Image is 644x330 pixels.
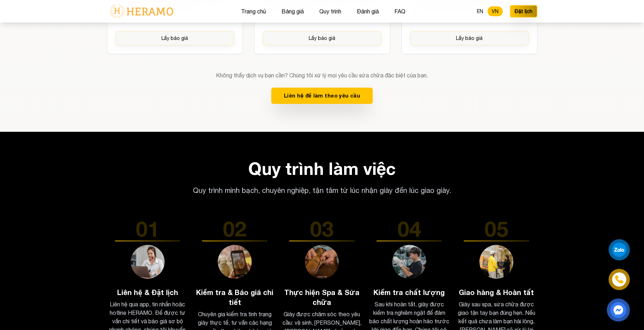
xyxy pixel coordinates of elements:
[392,245,426,279] img: process.deliver.title
[479,245,513,279] img: process.completion.title
[410,31,529,45] button: Lấy báo giá
[107,287,188,297] h3: Liên hệ & Đặt lịch
[239,7,268,16] button: Trang chủ
[614,275,625,284] img: phone-icon
[271,88,373,104] button: Liên hệ để làm theo yêu cầu
[194,218,275,239] div: 02
[456,287,537,297] h3: Giao hàng & Hoàn tất
[281,287,363,307] h3: Thực hiện Spa & Sửa chữa
[281,218,363,239] div: 03
[317,7,343,16] button: Quy trình
[279,7,306,16] button: Bảng giá
[305,245,339,279] img: process.repair.title
[369,287,450,297] h3: Kiểm tra chất lượng
[107,71,537,79] p: Không thấy dịch vụ bạn cần? Chúng tôi xử lý mọi yêu cầu sửa chữa đặc biệt của bạn.
[107,4,175,19] img: logo-with-text.png
[510,5,537,18] button: Đặt lịch
[392,7,408,16] button: FAQ
[473,6,488,16] button: EN
[263,31,381,45] button: Lấy báo giá
[116,31,234,45] button: Lấy báo giá
[456,218,537,239] div: 05
[218,245,252,279] img: process.inspect.title
[186,185,458,195] p: Quy trình minh bạch, chuyên nghiệp, tận tâm từ lúc nhận giày đến lúc giao giày.
[355,7,381,16] button: Đánh giá
[369,218,450,239] div: 04
[107,218,188,239] div: 01
[107,160,537,177] h2: Quy trình làm việc
[610,270,629,289] a: phone-icon
[131,245,165,279] img: process.book.title
[488,6,503,16] button: VN
[194,287,275,307] h3: Kiểm tra & Báo giá chi tiết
